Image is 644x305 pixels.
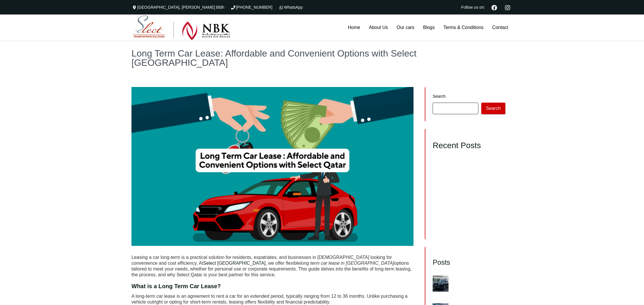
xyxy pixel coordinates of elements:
a: [PHONE_NUMBER] [230,5,272,10]
h2: Recent Posts [433,141,505,150]
a: Terms & Conditions [439,14,488,41]
a: Select [GEOGRAPHIC_DATA] [203,261,266,266]
a: Conquer Every Journey with the Best SUV Rental in [GEOGRAPHIC_DATA] – Your Complete Select Rent a... [453,273,505,294]
h1: Long Term Car Lease: Affordable and Convenient Options with Select [GEOGRAPHIC_DATA] [131,49,513,67]
a: Blogs [419,14,439,41]
a: Instagram [502,4,513,10]
a: Rent a Car Qatar with Driver – 2025 Ultimate Guide for Hassle‑Free Travel [433,218,501,227]
img: Long Term Car Lease in Qatar - Affordable Options | Select Qatar [131,87,414,246]
em: long term car lease in [GEOGRAPHIC_DATA] [300,261,394,266]
label: Search [433,94,505,98]
button: Search [481,103,505,114]
a: Ultimate Stress‑Free Guide: Car Rental [GEOGRAPHIC_DATA] with Select Rent a Car [433,204,503,216]
a: WhatsApp [278,5,303,10]
strong: What is a Long Term Car Lease? [131,283,221,289]
h3: Posts [433,258,505,267]
img: Conquer Every Journey with the Best SUV Rental in Qatar – Your Complete Select Rent a Car Guide [433,276,449,292]
p: Leasing a car long-term is a practical solution for residents, expatriates, and businesses in [DE... [131,255,414,278]
a: Unlock Comfort & Space: Rent the Maxus G10 in [GEOGRAPHIC_DATA] [DATE]! [433,189,500,202]
a: Facebook [489,4,500,10]
a: Unlock Stress-Free Travel with the #1 Car Rental Service in [GEOGRAPHIC_DATA] – Your Complete Sel... [433,170,500,187]
a: Contact [488,14,513,41]
a: About Us [365,14,392,41]
a: Our cars [392,14,419,41]
img: Select Rent a Car [133,15,230,40]
p: A long-term car lease is an agreement to rent a car for an extended period, typically ranging fro... [131,293,414,305]
a: Conquer Every Journey with the Best SUV Rental in [GEOGRAPHIC_DATA] – Your Complete Select Rent a... [433,156,505,169]
a: Home [343,14,365,41]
